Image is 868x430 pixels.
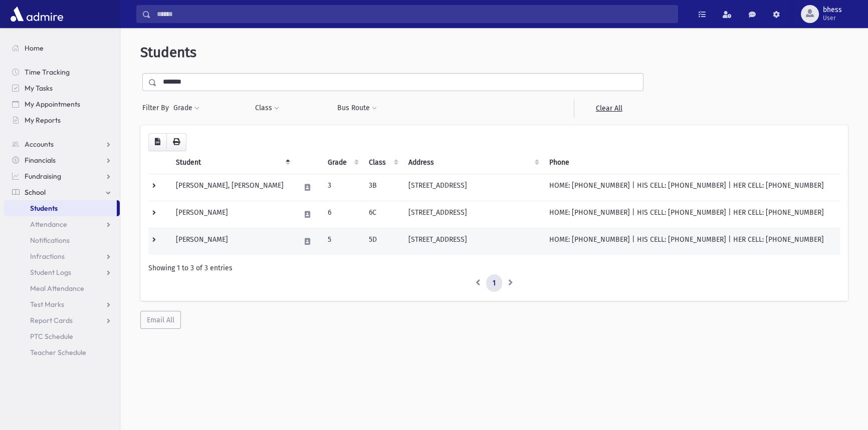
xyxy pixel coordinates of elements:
td: [STREET_ADDRESS] [402,201,543,228]
span: PTC Schedule [30,332,73,341]
span: User [823,14,842,22]
td: [STREET_ADDRESS] [402,228,543,255]
a: Time Tracking [4,64,120,80]
a: Clear All [574,99,643,117]
td: 3B [363,174,402,201]
a: Financials [4,152,120,168]
button: Print [166,133,186,151]
span: Infractions [30,252,65,261]
td: 5D [363,228,402,255]
th: Class: activate to sort column ascending [363,151,402,174]
span: Home [25,44,44,53]
td: [PERSON_NAME] [170,228,294,255]
a: School [4,184,120,200]
a: My Reports [4,112,120,128]
a: PTC Schedule [4,328,120,344]
button: Grade [173,99,200,117]
td: 3 [321,174,363,201]
button: Email All [140,311,181,329]
span: Student Logs [30,268,71,277]
a: Infractions [4,248,120,264]
a: Test Marks [4,296,120,312]
td: HOME: [PHONE_NUMBER] | HIS CELL: [PHONE_NUMBER] | HER CELL: [PHONE_NUMBER] [543,201,840,228]
span: Students [140,44,196,61]
td: 6C [363,201,402,228]
td: [PERSON_NAME] [170,201,294,228]
span: Attendance [30,220,67,229]
td: [STREET_ADDRESS] [402,174,543,201]
th: Address: activate to sort column ascending [402,151,543,174]
a: Home [4,40,120,56]
a: Meal Attendance [4,280,120,296]
th: Phone [543,151,840,174]
th: Student: activate to sort column descending [170,151,294,174]
span: My Appointments [25,100,80,109]
span: Time Tracking [25,68,70,77]
td: HOME: [PHONE_NUMBER] | HIS CELL: [PHONE_NUMBER] | HER CELL: [PHONE_NUMBER] [543,228,840,255]
span: Notifications [30,236,70,245]
span: Accounts [25,140,54,149]
span: Students [30,204,58,213]
td: 5 [321,228,363,255]
a: Report Cards [4,312,120,328]
span: School [25,188,46,197]
td: HOME: [PHONE_NUMBER] | HIS CELL: [PHONE_NUMBER] | HER CELL: [PHONE_NUMBER] [543,174,840,201]
th: Grade: activate to sort column ascending [321,151,363,174]
td: [PERSON_NAME], [PERSON_NAME] [170,174,294,201]
a: Attendance [4,216,120,232]
div: Showing 1 to 3 of 3 entries [148,263,840,273]
button: Class [255,99,280,117]
span: bhess [823,6,842,14]
a: Fundraising [4,168,120,184]
span: Financials [25,156,56,165]
a: Student Logs [4,264,120,280]
button: CSV [148,133,167,151]
span: Report Cards [30,316,73,325]
a: Teacher Schedule [4,344,120,360]
span: Test Marks [30,300,64,309]
a: Notifications [4,232,120,248]
a: My Tasks [4,80,120,96]
span: My Tasks [25,84,53,93]
a: My Appointments [4,96,120,112]
button: Bus Route [337,99,377,117]
span: Fundraising [25,172,61,181]
a: Accounts [4,136,120,152]
span: Meal Attendance [30,284,84,293]
span: Filter By [142,103,173,113]
img: AdmirePro [8,4,66,24]
span: Teacher Schedule [30,348,86,357]
input: Search [151,5,678,23]
a: 1 [486,274,502,292]
span: My Reports [25,116,61,125]
a: Students [4,200,117,216]
td: 6 [321,201,363,228]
